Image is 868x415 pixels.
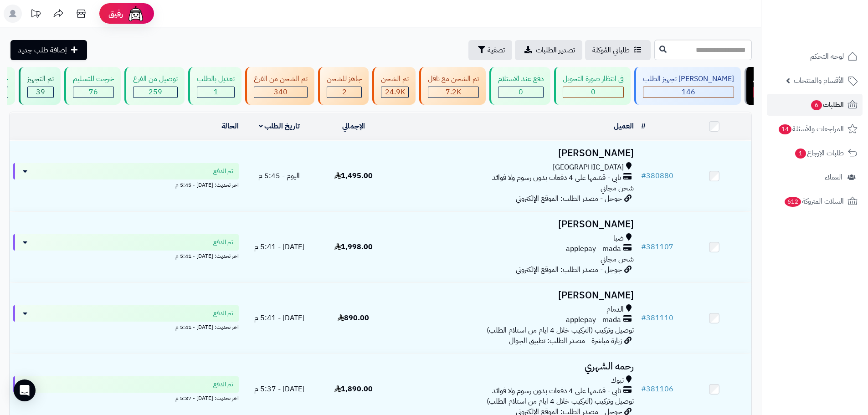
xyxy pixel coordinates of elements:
[342,121,365,132] a: الإجمالي
[243,67,316,105] a: تم الشحن من الفرع 340
[342,87,347,97] span: 2
[592,45,630,56] span: طلباتي المُوكلة
[488,45,505,56] span: تصفية
[370,67,417,105] a: تم الشحن 24.9K
[468,40,512,60] button: تصفية
[108,8,123,19] span: رفيق
[643,74,734,84] div: [PERSON_NAME] تجهيز الطلب
[24,5,47,25] a: تحديثات المنصة
[498,74,544,84] div: دفع عند الاستلام
[127,5,145,23] img: ai-face.png
[613,233,624,244] span: ضبا
[641,313,646,323] span: #
[779,124,791,134] span: 14
[778,123,844,135] span: المراجعات والأسئلة
[492,173,621,183] span: تابي - قسّمها على 4 دفعات بدون رسوم ولا فوائد
[62,67,123,105] a: خرجت للتسليم 76
[767,190,863,212] a: السلات المتروكة612
[73,74,114,84] div: خرجت للتسليم
[641,384,673,395] a: #381106
[641,170,673,181] a: #380880
[254,241,304,252] span: [DATE] - 5:41 م
[274,87,288,97] span: 340
[221,121,239,132] a: الحالة
[606,304,624,315] span: الدمام
[13,322,239,331] div: اخر تحديث: [DATE] - 5:41 م
[254,384,304,395] span: [DATE] - 5:37 م
[682,87,695,97] span: 146
[767,46,863,67] a: لوحة التحكم
[810,98,844,111] span: الطلبات
[641,313,673,323] a: #381110
[488,67,552,105] a: دفع عند الاستلام 0
[27,74,54,84] div: تم التجهيز
[515,40,582,60] a: تصدير الطلبات
[428,74,479,84] div: تم الشحن مع ناقل
[394,219,634,230] h3: [PERSON_NAME]
[214,87,218,97] span: 1
[566,244,621,254] span: applepay - mada
[327,74,362,84] div: جاهز للشحن
[753,74,770,84] div: مرتجع
[259,121,300,132] a: تاريخ الطلب
[89,87,98,97] span: 76
[585,40,651,60] a: طلباتي المُوكلة
[811,100,822,110] span: 6
[810,50,844,63] span: لوحة التحكم
[563,87,623,97] div: 0
[13,179,239,189] div: اخر تحديث: [DATE] - 5:45 م
[254,87,307,97] div: 340
[13,393,239,402] div: اخر تحديث: [DATE] - 5:37 م
[213,238,233,247] span: تم الدفع
[492,386,621,396] span: تابي - قسّمها على 4 دفعات بدون رسوم ولا فوائد
[385,87,405,97] span: 24.9K
[519,87,523,97] span: 0
[149,87,162,97] span: 259
[509,335,622,346] span: زيارة مباشرة - مصدر الطلب: تطبيق الجوال
[516,193,622,204] span: جوجل - مصدر الطلب: الموقع الإلكتروني
[338,313,369,323] span: 890.00
[446,87,461,97] span: 7.2K
[254,313,304,323] span: [DATE] - 5:41 م
[825,171,842,184] span: العملاء
[197,87,234,97] div: 1
[785,197,801,207] span: 612
[563,74,624,84] div: في انتظار صورة التحويل
[213,309,233,318] span: تم الدفع
[641,241,673,252] a: #381107
[591,87,596,97] span: 0
[498,87,543,97] div: 0
[428,87,478,97] div: 7222
[641,121,646,132] a: #
[334,241,373,252] span: 1,998.00
[743,67,779,105] a: مرتجع 1.9K
[767,118,863,140] a: المراجعات والأسئلة14
[133,74,178,84] div: توصيل من الفرع
[487,325,634,336] span: توصيل وتركيب (التركيب خلال 4 ايام من استلام الطلب)
[394,148,634,159] h3: [PERSON_NAME]
[601,183,634,194] span: شحن مجاني
[327,87,361,97] div: 2
[553,162,624,173] span: [GEOGRAPHIC_DATA]
[394,361,634,372] h3: رحمه الشهري
[417,67,488,105] a: تم الشحن مع ناقل 7.2K
[795,149,806,159] span: 1
[254,74,308,84] div: تم الشحن من الفرع
[334,170,373,181] span: 1,495.00
[213,167,233,176] span: تم الدفع
[614,121,634,132] a: العميل
[487,396,634,407] span: توصيل وتركيب (التركيب خلال 4 ايام من استلام الطلب)
[123,67,186,105] a: توصيل من الفرع 259
[13,251,239,260] div: اخر تحديث: [DATE] - 5:41 م
[643,87,734,97] div: 146
[767,142,863,164] a: طلبات الإرجاع1
[767,94,863,116] a: الطلبات6
[17,67,62,105] a: تم التجهيز 39
[381,74,409,84] div: تم الشحن
[14,379,36,401] div: Open Intercom Messenger
[73,87,113,97] div: 76
[381,87,408,97] div: 24890
[632,67,743,105] a: [PERSON_NAME] تجهيز الطلب 146
[806,24,859,43] img: logo-2.png
[641,241,646,252] span: #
